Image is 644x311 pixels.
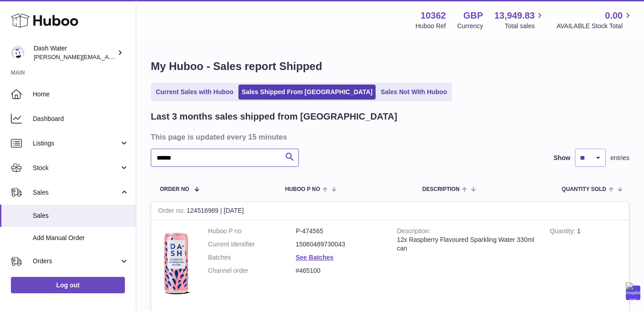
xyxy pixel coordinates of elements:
[158,227,194,300] img: 103621706197785.png
[33,188,119,197] span: Sales
[377,85,450,100] a: Sales Not With Huboo
[33,139,119,148] span: Listings
[160,186,189,192] span: Order No
[296,240,383,249] dd: 15060489730043
[605,10,623,22] span: 0.00
[296,266,383,275] dd: #465100
[562,186,606,192] span: Quantity Sold
[494,10,535,22] span: 13,949.83
[556,10,633,30] a: 0.00 AVAILABLE Stock Total
[457,22,483,30] div: Currency
[151,202,629,220] div: 124516989 | [DATE]
[421,10,446,22] strong: 10362
[33,257,119,266] span: Orders
[610,154,629,162] span: entries
[397,236,536,253] div: 12x Raspberry Flavoured Sparkling Water 330ml can
[208,253,296,262] dt: Batches
[208,227,296,236] dt: Huboo P no
[238,85,376,100] a: Sales Shipped From [GEOGRAPHIC_DATA]
[416,22,446,30] div: Huboo Ref
[33,211,129,220] span: Sales
[285,186,320,192] span: Huboo P no
[550,227,577,237] strong: Quantity
[208,240,296,249] dt: Current identifier
[33,164,119,172] span: Stock
[463,10,483,22] strong: GBP
[153,85,237,100] a: Current Sales with Huboo
[556,22,633,30] span: AVAILABLE Stock Total
[397,227,431,237] strong: Description
[208,266,296,275] dt: Channel order
[422,186,460,192] span: Description
[151,110,397,123] h2: Last 3 months sales shipped from [GEOGRAPHIC_DATA]
[151,59,629,74] h1: My Huboo - Sales report Shipped
[151,132,627,142] h3: This page is updated every 15 minutes
[505,22,545,30] span: Total sales
[11,277,125,293] a: Log out
[34,53,182,60] span: [PERSON_NAME][EMAIL_ADDRESS][DOMAIN_NAME]
[33,234,129,242] span: Add Manual Order
[33,115,129,123] span: Dashboard
[296,254,333,261] a: See Batches
[11,46,25,60] img: james@dash-water.com
[296,227,383,236] dd: P-474565
[554,154,570,162] label: Show
[33,90,129,99] span: Home
[543,220,629,309] td: 1
[34,44,115,61] div: Dash Water
[494,10,545,30] a: 13,949.83 Total sales
[158,207,187,216] strong: Order no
